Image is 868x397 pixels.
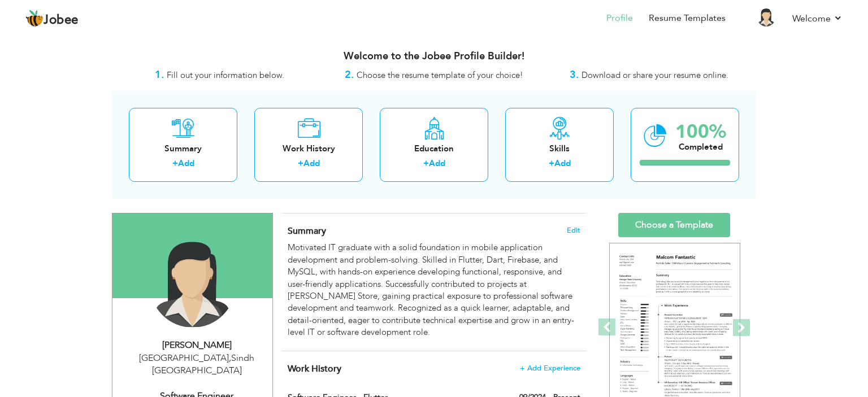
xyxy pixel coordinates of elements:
span: Summary [288,225,326,237]
h3: Welcome to the Jobee Profile Builder! [112,51,756,62]
div: Education [389,143,479,155]
a: Welcome [792,12,843,25]
div: Work History [263,143,354,155]
span: Choose the resume template of your choice! [357,69,523,81]
span: , [229,352,231,364]
span: Download or share your resume online. [581,69,728,81]
img: jobee.io [25,10,44,28]
strong: 1. [155,68,164,82]
span: + Add Experience [520,364,580,372]
div: [PERSON_NAME] [121,339,272,352]
span: Work History [288,363,341,375]
a: Add [303,158,320,169]
a: Add [178,158,194,169]
h4: This helps to show the companies you have worked for. [288,363,580,374]
label: + [298,158,303,169]
div: 100% [675,123,726,141]
span: Edit [567,226,580,234]
div: Skills [514,143,605,155]
a: Add [554,158,571,169]
div: Motivated IT graduate with a solid foundation in mobile application development and problem-solvi... [288,242,580,338]
a: Profile [606,12,633,25]
a: Add [429,158,445,169]
div: [GEOGRAPHIC_DATA] Sindh [GEOGRAPHIC_DATA] [121,352,272,378]
span: Fill out your information below. [167,69,284,81]
div: Completed [675,141,726,153]
strong: 3. [570,68,579,82]
h4: Adding a summary is a quick and easy way to highlight your experience and interests. [288,225,580,237]
a: Resume Templates [649,12,726,25]
a: Choose a Template [618,213,730,237]
img: Ishrat Fatima [150,242,236,328]
img: Profile Img [757,8,775,27]
a: Jobee [25,10,79,28]
label: + [172,158,178,169]
span: Jobee [44,14,79,27]
strong: 2. [345,68,354,82]
label: + [549,158,554,169]
div: Summary [138,143,228,155]
label: + [423,158,429,169]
